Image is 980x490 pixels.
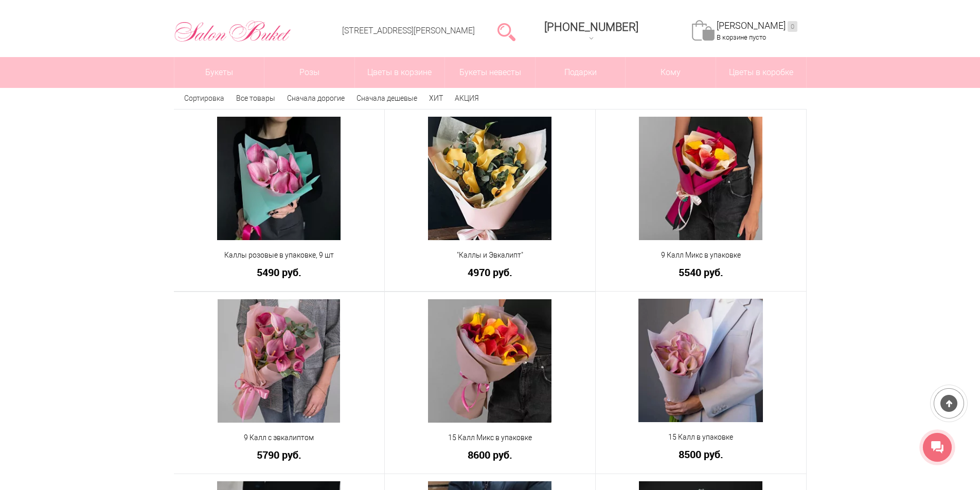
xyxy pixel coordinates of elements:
[445,57,535,88] a: Букеты невесты
[391,449,589,460] a: 8600 руб.
[357,94,417,102] a: Сначала дешевые
[181,449,378,460] a: 5790 руб.
[536,57,626,88] a: Подарки
[236,94,275,102] a: Все товары
[626,57,716,88] span: Кому
[181,267,378,278] a: 5490 руб.
[174,18,292,45] img: Цветы Нижний Новгород
[716,57,806,88] a: Цветы в коробке
[544,21,638,33] span: [PHONE_NUMBER]
[602,267,799,278] a: 5540 руб.
[174,57,264,88] a: Букеты
[602,432,799,443] a: 15 Калл в упаковке
[355,57,445,88] a: Цветы в корзине
[342,26,475,35] a: [STREET_ADDRESS][PERSON_NAME]
[264,57,354,88] a: Розы
[217,117,341,240] img: Каллы розовые в упаковке, 9 шт
[717,20,797,32] a: [PERSON_NAME]
[181,250,378,261] a: Каллы розовые в упаковке, 9 шт
[717,33,766,41] span: В корзине пусто
[391,267,589,278] a: 4970 руб.
[428,299,551,423] img: 15 Калл Микс в упаковке
[287,94,345,102] a: Сначала дорогие
[602,449,799,460] a: 8500 руб.
[638,299,762,422] img: 15 Калл в упаковке
[538,17,645,46] a: [PHONE_NUMBER]
[788,21,797,32] ins: 0
[391,250,589,261] a: "Каллы и Эвкалипт"
[181,432,378,443] a: 9 Калл с эвкалиптом
[455,94,479,102] a: АКЦИЯ
[429,94,443,102] a: ХИТ
[602,250,799,261] a: 9 Калл Микс в упаковке
[639,117,762,240] img: 9 Калл Микс в упаковке
[428,117,551,240] img: "Каллы и Эвкалипт"
[218,299,341,423] img: 9 Калл с эвкалиптом
[184,94,224,102] span: Сортировка
[391,432,589,443] a: 15 Калл Микс в упаковке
